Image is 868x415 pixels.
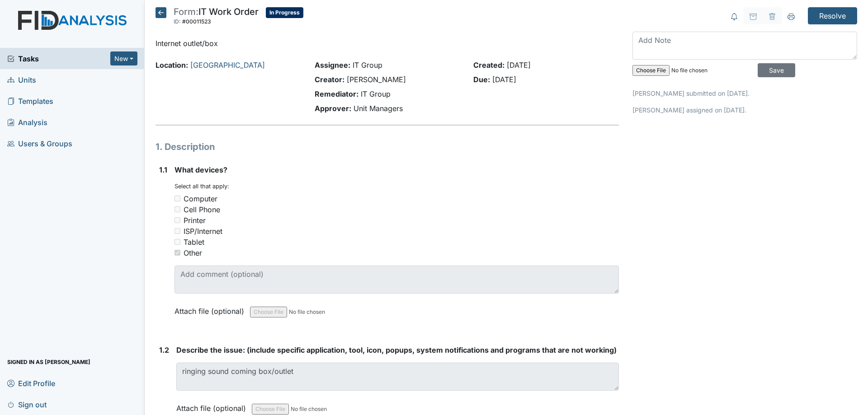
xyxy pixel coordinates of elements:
span: IT Group [353,61,382,70]
p: Internet outlet/box [156,38,619,49]
input: Resolve [808,7,857,24]
strong: Assignee: [315,61,350,70]
div: Computer [184,193,217,204]
strong: Due: [473,75,490,84]
strong: Creator: [315,75,344,84]
span: IT Group [361,89,391,98]
h1: 1. Description [156,140,619,154]
a: [GEOGRAPHIC_DATA] [190,61,265,70]
strong: Created: [473,61,505,70]
span: Sign out [7,397,47,411]
span: Form: [174,6,198,17]
span: Signed in as [PERSON_NAME] [7,355,90,369]
label: Attach file (optional) [175,301,248,317]
textarea: ringing sound coming box/outlet [176,363,619,391]
span: Analysis [7,115,47,129]
a: Tasks [7,53,110,64]
span: Templates [7,94,53,108]
strong: Remediator: [315,89,359,98]
span: #00011523 [182,18,211,25]
span: In Progress [266,7,303,18]
span: What devices? [175,165,227,174]
div: ISP/Internet [184,226,222,237]
span: Units [7,73,36,87]
span: Unit Managers [354,104,403,113]
input: ISP/Internet [175,228,180,234]
input: Tablet [175,239,180,245]
div: Other [184,247,202,258]
label: 1.1 [159,164,167,175]
label: 1.2 [159,345,169,355]
input: Computer [175,196,180,201]
input: Other [175,250,180,256]
label: Attach file (optional) [176,398,250,414]
span: Describe the issue: (include specific application, tool, icon, popups, system notifications and p... [176,345,617,354]
button: New [110,51,137,65]
span: [DATE] [507,61,531,70]
span: Users & Groups [7,136,72,150]
div: Printer [184,215,206,226]
input: Printer [175,217,180,223]
input: Cell Phone [175,206,180,212]
strong: Approver: [315,104,351,113]
span: ID: [174,18,181,25]
strong: Location: [156,61,188,70]
div: IT Work Order [174,7,259,27]
input: Save [758,63,795,77]
span: Edit Profile [7,376,55,390]
small: Select all that apply: [175,183,229,190]
p: [PERSON_NAME] assigned on [DATE]. [632,105,857,115]
span: [PERSON_NAME] [347,75,406,84]
div: Tablet [184,237,204,247]
span: [DATE] [492,75,516,84]
p: [PERSON_NAME] submitted on [DATE]. [632,89,857,98]
div: Cell Phone [184,204,220,215]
